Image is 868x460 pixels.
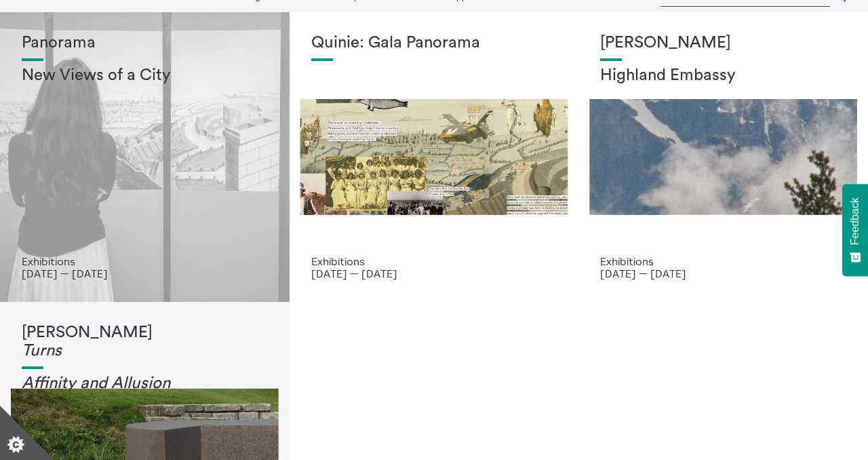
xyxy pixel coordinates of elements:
[311,267,557,280] p: [DATE] — [DATE]
[22,343,62,359] em: Turns
[22,34,268,53] h1: Panorama
[22,255,268,267] p: Exhibitions
[22,66,268,85] h2: New Views of a City
[22,324,268,361] h1: [PERSON_NAME]
[290,12,579,302] a: Josie Vallely Quinie: Gala Panorama Exhibitions [DATE] — [DATE]
[600,66,846,85] h2: Highland Embassy
[22,267,268,280] p: [DATE] — [DATE]
[22,375,152,391] em: Affinity and Allusi
[600,267,846,280] p: [DATE] — [DATE]
[152,375,170,391] em: on
[578,12,868,302] a: Solar wheels 17 [PERSON_NAME] Highland Embassy Exhibitions [DATE] — [DATE]
[311,34,557,53] h1: Quinie: Gala Panorama
[311,255,557,267] p: Exhibitions
[842,184,868,276] button: Feedback - Show survey
[600,255,846,267] p: Exhibitions
[849,197,861,245] span: Feedback
[600,34,846,53] h1: [PERSON_NAME]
